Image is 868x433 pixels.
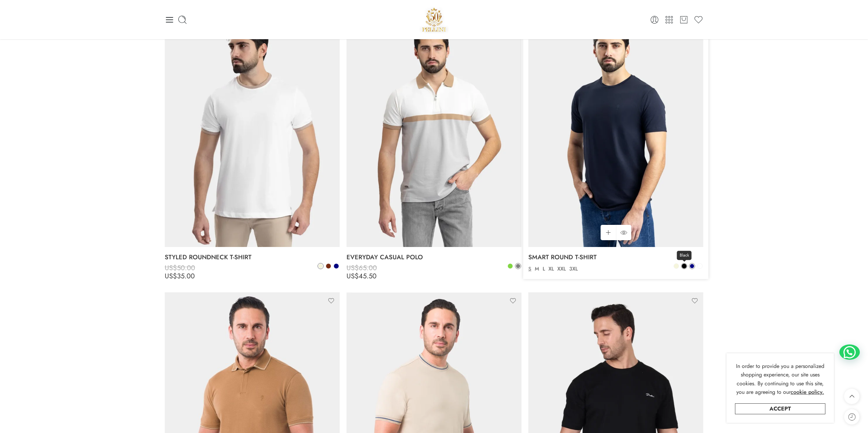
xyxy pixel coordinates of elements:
a: Brown [325,263,332,269]
bdi: 50.00 [165,263,195,273]
a: Green [507,263,513,269]
a: Pellini - [420,5,449,34]
a: 3XL [568,265,579,273]
a: Wishlist [694,15,703,25]
a: XL [547,265,556,273]
span: US$ [528,263,541,273]
img: Pellini [420,5,449,34]
span: Black [677,251,692,260]
a: Beige [318,263,324,269]
bdi: 65.00 [347,263,377,273]
a: Beige [673,263,679,269]
a: S [527,265,533,273]
span: US$ [165,263,177,273]
span: US$ [165,271,177,281]
a: Navy [333,263,339,269]
a: QUICK SHOP [616,225,631,240]
bdi: 35.00 [165,271,195,281]
a: SMART ROUND T-SHIRT [528,250,703,264]
a: White [697,263,703,269]
a: Cart [679,15,689,25]
span: US$ [347,271,359,281]
bdi: 45.50 [347,271,377,281]
a: M [533,265,541,273]
a: Black [681,263,687,269]
span: In order to provide you a personalized shopping experience, our site uses cookies. By continuing ... [736,362,824,396]
bdi: 40.00 [528,263,559,273]
a: L [541,265,547,273]
a: Navy [689,263,695,269]
a: Select options for “SMART ROUND T-SHIRT” [601,225,616,240]
a: Login / Register [650,15,659,25]
a: Grey [515,263,521,269]
a: XXL [556,265,568,273]
a: EVERYDAY CASUAL POLO [347,250,521,264]
span: US$ [347,263,359,273]
a: Accept [735,403,825,414]
a: cookie policy. [791,388,824,397]
a: STYLED ROUNDNECK T-SHIRT [165,250,340,264]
